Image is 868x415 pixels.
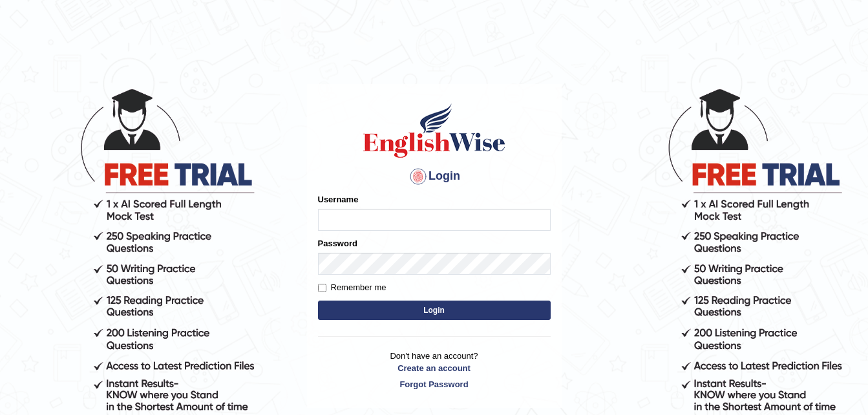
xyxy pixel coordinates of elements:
img: Logo of English Wise sign in for intelligent practice with AI [361,101,508,160]
input: Remember me [318,284,326,292]
label: Password [318,237,357,250]
button: Login [318,301,551,320]
label: Username [318,193,359,206]
a: Forgot Password [318,378,551,390]
label: Remember me [318,281,386,294]
a: Create an account [318,362,551,374]
h4: Login [318,166,551,187]
p: Don't have an account? [318,350,551,390]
